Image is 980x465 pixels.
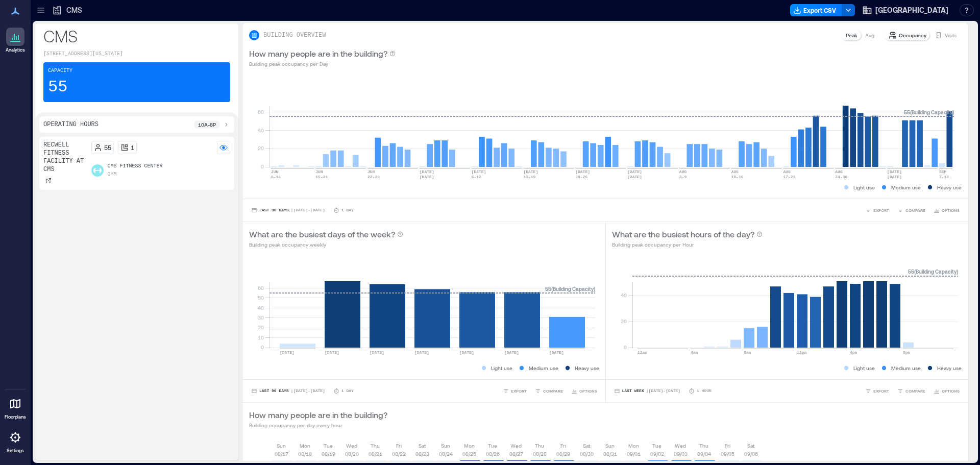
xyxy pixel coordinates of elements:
[697,388,712,394] p: 1 Hour
[942,388,960,394] span: OPTIONS
[258,305,264,311] tspan: 40
[575,175,587,179] text: 20-26
[873,207,889,213] span: EXPORT
[905,207,925,213] span: COMPARE
[575,169,590,174] text: [DATE]
[627,169,642,174] text: [DATE]
[258,285,264,291] tspan: 60
[543,388,563,394] span: COMPARE
[504,350,519,355] text: [DATE]
[462,450,476,458] p: 08/25
[249,240,403,249] p: Building peak occupancy weekly
[605,442,615,450] p: Sun
[612,228,754,240] p: What are the busiest hours of the day?
[939,175,949,179] text: 7-13
[108,162,163,170] p: CMS Fitness Center
[556,450,570,458] p: 08/29
[66,5,82,15] p: CMS
[942,207,960,213] span: OPTIONS
[249,228,395,240] p: What are the busiest days of the week?
[895,386,927,396] button: COMPARE
[583,442,590,450] p: Sat
[261,344,264,350] tspan: 0
[747,442,754,450] p: Sat
[652,442,661,450] p: Tue
[441,442,450,450] p: Sun
[48,77,67,97] p: 55
[790,4,842,16] button: Export CSV
[43,141,87,174] p: Recwell Fitness Facility at CMS
[679,175,687,179] text: 3-9
[420,175,434,179] text: [DATE]
[341,207,354,213] p: 1 Day
[277,442,286,450] p: Sun
[3,425,28,457] a: Settings
[887,169,902,174] text: [DATE]
[679,169,687,174] text: AUG
[850,350,857,355] text: 4pm
[612,386,682,396] button: Last Week |[DATE]-[DATE]
[488,442,497,450] p: Tue
[415,450,429,458] p: 08/23
[895,205,927,215] button: COMPARE
[783,169,791,174] text: AUG
[903,350,911,355] text: 8pm
[797,350,806,355] text: 12pm
[579,388,597,394] span: OPTIONS
[937,364,962,372] p: Heavy use
[523,175,535,179] text: 13-19
[511,388,527,394] span: EXPORT
[271,169,279,174] text: JUN
[345,450,359,458] p: 08/20
[258,145,264,151] tspan: 20
[638,350,647,355] text: 12am
[369,450,382,458] p: 08/21
[835,169,843,174] text: AUG
[691,350,698,355] text: 4am
[891,364,921,372] p: Medium use
[459,350,474,355] text: [DATE]
[569,386,599,396] button: OPTIONS
[603,450,617,458] p: 08/31
[131,143,134,152] p: 1
[865,31,874,39] p: Avg
[853,183,875,191] p: Light use
[346,442,357,450] p: Wed
[258,109,264,115] tspan: 60
[392,450,406,458] p: 08/22
[324,442,333,450] p: Tue
[620,292,626,298] tspan: 40
[371,442,380,450] p: Thu
[2,391,29,423] a: Floorplans
[258,334,264,340] tspan: 10
[905,388,925,394] span: COMPARE
[258,127,264,133] tspan: 40
[863,205,891,215] button: EXPORT
[370,350,384,355] text: [DATE]
[263,31,326,39] p: BUILDING OVERVIEW
[439,450,453,458] p: 08/24
[271,175,281,179] text: 8-14
[396,442,402,450] p: Fri
[697,450,711,458] p: 09/04
[258,324,264,330] tspan: 20
[249,409,387,421] p: How many people are in the building?
[535,442,544,450] p: Thu
[721,450,734,458] p: 09/05
[549,350,564,355] text: [DATE]
[367,175,380,179] text: 22-28
[873,388,889,394] span: EXPORT
[315,175,328,179] text: 15-21
[322,450,335,458] p: 08/19
[510,442,522,450] p: Wed
[43,120,99,129] p: Operating Hours
[280,350,295,355] text: [DATE]
[853,364,875,372] p: Light use
[932,205,962,215] button: OPTIONS
[887,175,902,179] text: [DATE]
[419,442,426,450] p: Sat
[891,183,921,191] p: Medium use
[420,169,434,174] text: [DATE]
[298,450,312,458] p: 08/18
[939,169,947,174] text: SEP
